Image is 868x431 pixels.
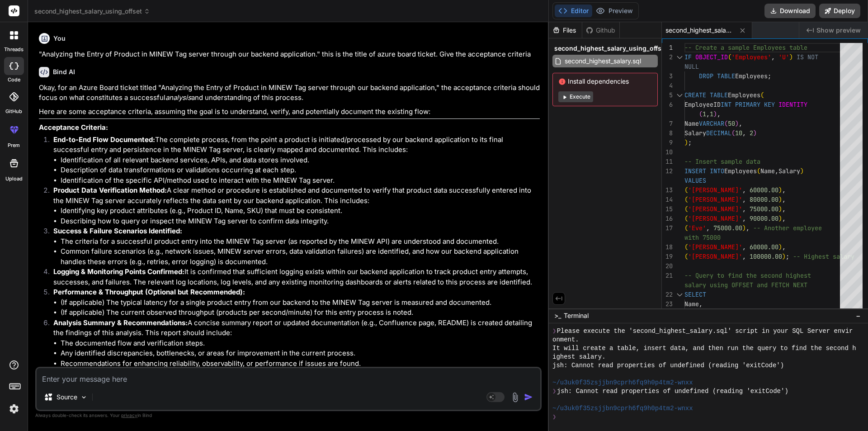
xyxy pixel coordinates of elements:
div: 10 [662,147,673,157]
span: jsh: Cannot read properties of undefined (reading 'exitCode') [552,361,784,370]
div: 14 [662,195,673,204]
img: Pick Models [80,393,88,401]
span: ; [688,138,692,147]
span: ) [713,110,717,118]
span: ; [768,72,771,80]
div: 15 [662,204,673,214]
span: VARCHAR [699,119,724,128]
div: 7 [662,119,673,128]
span: ( [684,195,688,204]
li: Identification of the specific API/method used to interact with the MINEW Tag server. [61,175,540,186]
span: Employees [728,91,760,99]
span: Terminal [564,311,589,320]
label: prem [8,142,20,149]
span: Install dependencies [558,77,652,86]
div: 13 [662,185,673,195]
span: KEY [764,100,775,109]
span: -- Query to find the second highest [684,271,811,279]
div: 11 [662,157,673,166]
li: Description of data transformations or validations occurring at each step. [61,165,540,175]
span: 90000.00 [750,214,778,223]
strong: Success & Failure Scenarios Identified: [53,227,182,235]
span: -- Create a sample Employees table [684,43,807,52]
div: 3 [662,71,673,81]
span: Name [684,300,699,308]
span: '[PERSON_NAME]' [688,195,742,204]
span: ) [778,243,782,251]
span: 1 [703,110,706,118]
span: PRIMARY [735,100,760,109]
span: 10 [735,129,742,137]
span: 75000.00 [713,224,742,232]
span: , [742,205,746,213]
span: Salary [778,167,800,175]
p: A concise summary report or updated documentation (e.g., Confluence page, README) is created deta... [53,318,540,338]
span: ( [684,252,688,260]
li: (If applicable) The typical latency for a single product entry from our backend to the MINEW Tag ... [61,298,540,308]
span: -- Another employee [753,224,822,232]
span: ( [684,243,688,251]
p: Okay, for an Azure Board ticket titled "Analyzing the Entry of Product in MINEW Tag server throug... [39,83,540,103]
span: ) [742,224,746,232]
div: 19 [662,252,673,261]
div: Github [582,26,619,35]
span: ) [753,129,757,137]
span: , [742,243,746,251]
p: It is confirmed that sufficient logging exists within our backend application to track product en... [53,267,540,287]
span: IDENTITY [778,100,807,109]
span: ( [699,110,703,118]
span: ) [789,53,793,61]
span: ( [684,214,688,223]
span: 2 [750,129,753,137]
span: INTO [710,167,724,175]
li: Any identified discrepancies, bottlenecks, or areas for improvement in the current process. [61,348,540,359]
span: ) [735,119,739,128]
span: ( [724,119,728,128]
li: The documented flow and verification steps. [61,338,540,349]
button: Execute [558,91,593,102]
span: Name [760,167,775,175]
span: ) [800,167,804,175]
p: The complete process, from the point a product is initiated/processed by our backend application ... [53,135,540,155]
span: INSERT [684,167,706,175]
span: with 75000 [684,233,721,242]
div: 18 [662,242,673,252]
span: , [771,53,775,61]
span: '[PERSON_NAME]' [688,186,742,194]
label: code [8,76,20,84]
span: ~/u3uk0f35zsjjbn9cprh6fq9h0p4tm2-wnxx [552,379,693,387]
img: icon [524,393,533,402]
span: ~/u3uk0f35zsjjbn9cprh6fq9h0p4tm2-wnxx [552,404,693,413]
span: , [782,205,786,213]
div: 8 [662,128,673,138]
span: -- Highest salary [793,252,854,260]
div: 5 [662,90,673,100]
span: TABLE [710,91,728,99]
span: 75000.00 [750,205,778,213]
span: Employees [735,72,768,80]
span: DROP [699,72,713,80]
span: 60000.00 [750,186,778,194]
span: '[PERSON_NAME]' [688,214,742,223]
button: − [854,308,863,323]
span: SELECT [684,290,706,298]
span: , [699,300,703,308]
button: Deploy [819,4,860,18]
span: jsh: Cannot read properties of undefined (reading 'exitCode') [557,387,788,396]
li: Common failure scenarios (e.g., network issues, MINEW server errors, data validation failures) ar... [61,246,540,267]
button: Editor [555,5,592,17]
div: 1 [662,43,673,52]
img: settings [6,401,22,417]
span: 1 [710,110,713,118]
span: second_highest_salary_using_offset [34,7,150,16]
div: 21 [662,271,673,280]
div: Click to collapse the range. [674,52,685,62]
strong: Acceptance Criteria: [39,123,108,132]
div: Click to collapse the range. [674,290,685,299]
em: analysis [165,93,191,102]
span: Name [684,119,699,128]
div: 2 [662,52,673,62]
span: Please execute the 'second_highest_salary.sql' script in your SQL Server envir [557,327,853,336]
div: 22 [662,290,673,299]
div: Files [549,26,582,35]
